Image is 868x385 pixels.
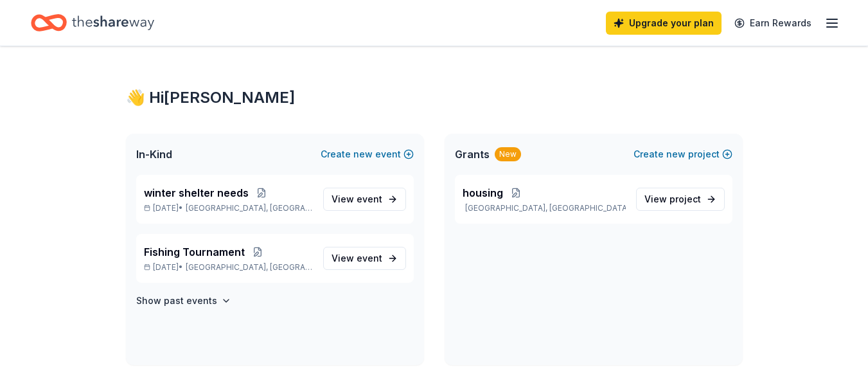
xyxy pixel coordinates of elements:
[644,192,701,207] span: View
[455,147,490,162] span: Grants
[669,193,701,204] span: project
[357,193,382,204] span: event
[144,185,249,201] span: winter shelter needs
[31,8,154,38] a: Home
[727,12,819,35] a: Earn Rewards
[332,192,382,207] span: View
[323,188,406,211] a: View event
[186,203,312,213] span: [GEOGRAPHIC_DATA], [GEOGRAPHIC_DATA]
[136,147,172,162] span: In-Kind
[463,203,626,213] p: [GEOGRAPHIC_DATA], [GEOGRAPHIC_DATA]
[353,147,373,162] span: new
[126,87,743,108] div: 👋 Hi [PERSON_NAME]
[136,293,231,309] button: Show past events
[495,147,521,161] div: New
[463,185,503,201] span: housing
[357,253,382,264] span: event
[323,247,406,270] a: View event
[666,147,686,162] span: new
[606,12,722,35] a: Upgrade your plan
[332,251,382,266] span: View
[186,262,312,273] span: [GEOGRAPHIC_DATA], [GEOGRAPHIC_DATA]
[136,293,217,309] h4: Show past events
[636,188,725,211] a: View project
[321,147,414,162] button: Createnewevent
[144,262,313,273] p: [DATE] •
[144,203,313,213] p: [DATE] •
[633,147,732,162] button: Createnewproject
[144,244,245,260] span: Fishing Tournament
